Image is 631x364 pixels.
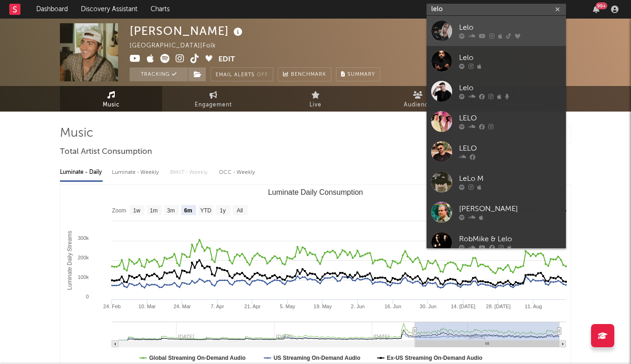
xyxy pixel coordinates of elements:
[130,40,227,52] div: [GEOGRAPHIC_DATA] | Folk
[60,146,152,158] span: Total Artist Consumption
[348,72,375,77] span: Summary
[112,165,161,180] div: Luminate - Weekly
[264,86,367,112] a: Live
[219,165,256,180] div: OCC - Weekly
[427,4,566,15] input: Search for artists
[280,304,296,309] text: 5. May
[459,113,561,124] div: LELO
[60,165,103,180] div: Luminate - Daily
[112,207,126,214] text: Zoom
[278,67,331,81] a: Benchmark
[427,167,566,197] a: LeLo M
[427,197,566,227] a: [PERSON_NAME]
[309,99,322,111] span: Live
[195,99,232,111] span: Engagement
[459,22,561,33] div: Lelo
[257,73,268,78] em: Off
[459,53,561,64] div: Lelo
[149,355,246,361] text: Global Streaming On-Demand Audio
[200,207,211,214] text: YTD
[459,83,561,94] div: Lelo
[138,304,156,309] text: 10. Mar
[459,173,561,185] div: LeLo M
[427,76,566,106] a: Lelo
[173,304,191,309] text: 24. Mar
[130,67,188,81] button: Tracking
[596,2,607,9] div: 99 +
[268,188,363,196] text: Luminate Daily Consumption
[525,304,542,309] text: 11. Aug
[314,304,332,309] text: 19. May
[78,235,89,241] text: 300k
[486,304,511,309] text: 28. [DATE]
[162,86,264,112] a: Engagement
[459,234,561,245] div: RobMike & Lelo
[210,304,224,309] text: 7. Apr
[367,86,469,112] a: Audience
[420,304,436,309] text: 30. Jun
[167,207,175,214] text: 3m
[459,204,561,215] div: [PERSON_NAME]
[427,106,566,137] a: LELO
[130,23,245,39] div: [PERSON_NAME]
[237,207,243,214] text: All
[103,304,120,309] text: 24. Feb
[244,304,261,309] text: 21. Apr
[404,99,432,111] span: Audience
[427,227,566,258] a: RobMike & Lelo
[133,207,141,214] text: 1w
[451,304,475,309] text: 14. [DATE]
[184,207,192,214] text: 6m
[60,86,162,112] a: Music
[220,207,226,214] text: 1y
[336,67,380,81] button: Summary
[593,6,599,13] button: 99+
[427,16,566,46] a: Lelo
[103,99,120,111] span: Music
[78,274,89,280] text: 100k
[210,67,273,81] button: Email AlertsOff
[274,355,361,361] text: US Streaming On-Demand Audio
[427,46,566,76] a: Lelo
[86,294,89,299] text: 0
[150,207,158,214] text: 1m
[427,137,566,167] a: LELO
[218,54,235,66] button: Edit
[387,355,483,361] text: Ex-US Streaming On-Demand Audio
[459,143,561,154] div: LELO
[351,304,365,309] text: 2. Jun
[66,231,73,290] text: Luminate Daily Streams
[385,304,401,309] text: 16. Jun
[291,69,326,80] span: Benchmark
[78,255,89,260] text: 200k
